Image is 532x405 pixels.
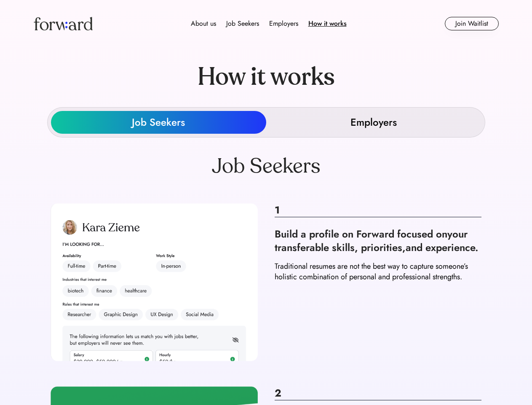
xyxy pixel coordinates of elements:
div: Traditional resumes are not the best way to capture someone’s holistic combination of personal an... [275,261,482,282]
div: How it works [308,19,347,29]
img: how-it-works_js_1.png [51,203,258,361]
div: Employers [269,19,298,29]
button: Join Waitlist [445,17,499,30]
div: Job Seekers [226,19,259,29]
img: Forward logo [34,17,93,30]
div: Job Seekers [132,116,185,129]
div: Employers [350,116,397,129]
div: 1 [275,203,482,217]
div: Build a profile on Forward focused onyour transferable skills, priorities,and experience. [275,227,482,254]
div: About us [191,19,216,29]
div: Job Seekers [51,154,481,178]
div: How it works [181,47,352,107]
div: 2 [275,386,482,400]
